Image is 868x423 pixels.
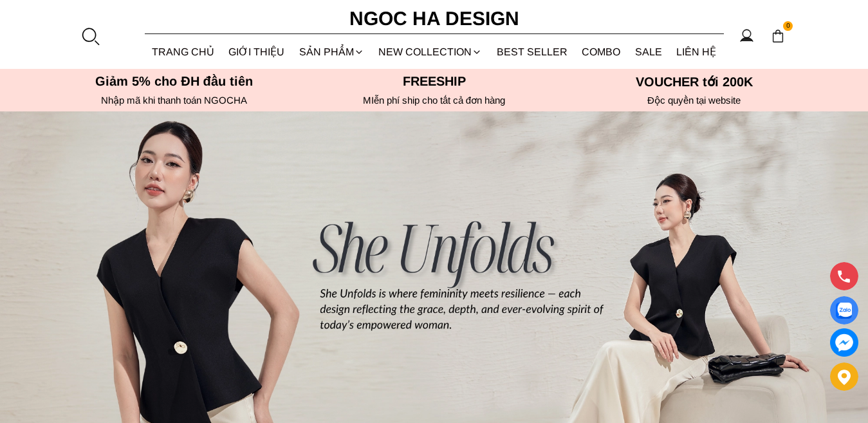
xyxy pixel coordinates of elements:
a: GIỚI THIỆU [221,35,292,69]
span: 0 [783,21,793,32]
img: img-CART-ICON-ksit0nf1 [771,29,785,43]
h6: Độc quyền tại website [568,95,820,106]
a: SALE [628,35,670,69]
div: SẢN PHẨM [292,35,372,69]
font: Nhập mã khi thanh toán NGOCHA [101,95,247,106]
a: messenger [830,328,858,357]
a: Ngoc Ha Design [338,3,531,34]
h5: VOUCHER tới 200K [568,74,820,89]
a: BEST SELLER [490,35,575,69]
a: Combo [575,35,628,69]
a: TRANG CHỦ [145,35,222,69]
a: LIÊN HỆ [669,35,724,69]
font: Freeship [403,74,466,88]
a: NEW COLLECTION [371,35,490,69]
a: Display image [830,296,858,324]
font: Giảm 5% cho ĐH đầu tiên [95,74,253,88]
img: Display image [836,303,852,319]
h6: MIễn phí ship cho tất cả đơn hàng [308,95,560,106]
